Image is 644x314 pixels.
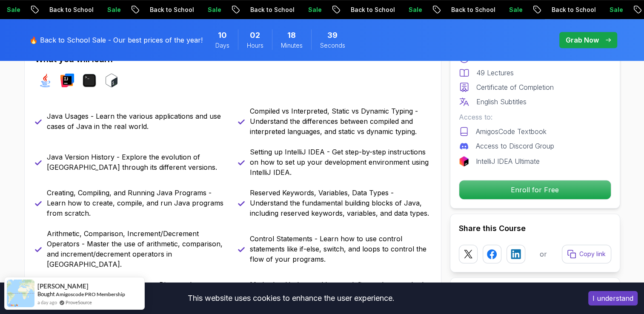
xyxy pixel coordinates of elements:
a: Amigoscode PRO Membership [56,291,125,297]
span: Minutes [281,41,303,50]
span: a day ago [37,299,57,306]
p: Sale [199,6,226,14]
img: jetbrains logo [459,156,469,166]
a: ProveSource [66,299,92,306]
p: Access to Discord Group [476,141,554,151]
span: 39 Seconds [327,29,338,41]
span: Bought [37,291,55,297]
p: Sale [299,6,326,14]
p: Back to School [241,6,299,14]
p: Sale [601,6,628,14]
p: Java Usages - Learn the various applications and use cases of Java in the real world. [47,111,228,131]
p: IntelliJ IDEA Ultimate [476,156,540,166]
span: 2 Hours [250,29,260,41]
p: Back to School [543,6,601,14]
p: Compiled vs Interpreted, Static vs Dynamic Typing - Understand the differences between compiled a... [250,106,431,137]
p: 🔥 Back to School Sale - Our best prices of the year! [29,35,203,45]
p: AmigosCode Textbook [476,126,547,137]
p: Control Statements - Learn how to use control statements like if-else, switch, and loops to contr... [250,234,431,264]
span: 10 Days [218,29,227,41]
img: bash logo [105,74,118,87]
img: provesource social proof notification image [7,280,34,307]
button: Accept cookies [588,291,638,305]
p: 49 Lectures [476,68,514,78]
p: English Subtitles [476,97,527,107]
img: terminal logo [83,74,96,87]
p: Back to School [442,6,500,14]
p: Grab Now [566,35,599,45]
p: Access to: [459,112,611,122]
div: This website uses cookies to enhance the user experience. [6,289,575,308]
span: 18 Minutes [287,29,296,41]
button: Enroll for Free [459,180,611,200]
p: Certificate of Completion [476,82,554,92]
p: Back to School [342,6,400,14]
p: Enroll for Free [459,180,611,199]
p: Java Version History - Explore the evolution of [GEOGRAPHIC_DATA] through its different versions. [47,152,228,172]
img: intellij logo [60,74,74,87]
p: Methods - Understand how to define and use methods to organize and reuse code. [250,280,431,300]
p: Back to School [40,6,98,14]
p: Arithmetic, Comparison, Increment/Decrement Operators - Master the use of arithmetic, comparison,... [47,228,228,269]
span: Hours [247,41,263,50]
img: java logo [38,74,52,87]
button: Copy link [562,245,611,263]
p: or [540,249,547,259]
p: Sale [98,6,126,14]
span: Seconds [320,41,345,50]
p: Copy link [579,250,606,258]
span: [PERSON_NAME] [37,283,89,290]
p: Reserved Keywords, Variables, Data Types - Understand the fundamental building blocks of Java, in... [250,188,431,218]
span: Days [215,41,229,50]
p: Sale [400,6,427,14]
p: Sale [500,6,527,14]
h2: Share this Course [459,223,611,234]
p: Creating, Compiling, and Running Java Programs - Learn how to create, compile, and run Java progr... [47,188,228,218]
p: Back to School [141,6,199,14]
p: Setting up IntelliJ IDEA - Get step-by-step instructions on how to set up your development enviro... [250,147,431,177]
